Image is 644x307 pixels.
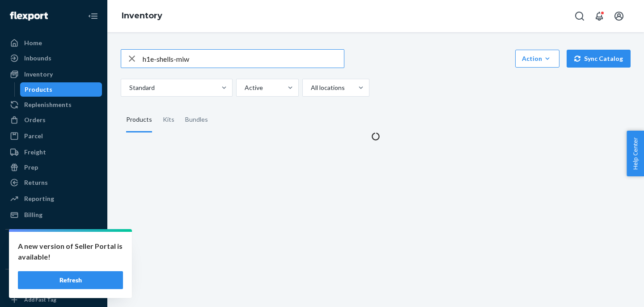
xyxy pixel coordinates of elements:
[24,148,46,157] div: Freight
[18,241,123,262] p: A new version of Seller Portal is available!
[24,100,72,109] div: Replenishments
[24,163,38,172] div: Prep
[20,82,102,97] a: Products
[143,50,344,68] input: Search inventory by name or sku
[24,194,54,203] div: Reporting
[5,113,102,127] a: Orders
[5,98,102,112] a: Replenishments
[5,208,102,222] a: Billing
[5,277,102,291] button: Fast Tags
[84,7,102,25] button: Close Navigation
[5,160,102,175] a: Prep
[24,70,53,79] div: Inventory
[571,7,589,25] button: Open Search Box
[5,36,102,50] a: Home
[126,107,152,132] div: Products
[122,11,162,21] a: Inventory
[515,50,559,68] button: Action
[5,192,102,206] a: Reporting
[24,296,56,303] div: Add Fast Tag
[5,255,102,265] a: Add Integration
[163,107,174,132] div: Kits
[5,145,102,159] a: Freight
[18,271,123,289] button: Refresh
[5,237,102,251] button: Integrations
[5,175,102,190] a: Returns
[5,294,102,305] a: Add Fast Tag
[24,38,42,47] div: Home
[244,83,245,92] input: Active
[24,132,43,141] div: Parcel
[627,131,644,176] button: Help Center
[24,210,42,219] div: Billing
[24,115,46,124] div: Orders
[10,12,48,21] img: Flexport logo
[185,107,208,132] div: Bundles
[590,7,608,25] button: Open notifications
[5,129,102,143] a: Parcel
[5,51,102,65] a: Inbounds
[114,3,169,29] ol: breadcrumbs
[310,83,311,92] input: All locations
[24,54,51,63] div: Inbounds
[25,85,52,94] div: Products
[128,83,129,92] input: Standard
[610,7,628,25] button: Open account menu
[5,67,102,81] a: Inventory
[24,178,48,187] div: Returns
[567,50,631,68] button: Sync Catalog
[522,54,553,63] div: Action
